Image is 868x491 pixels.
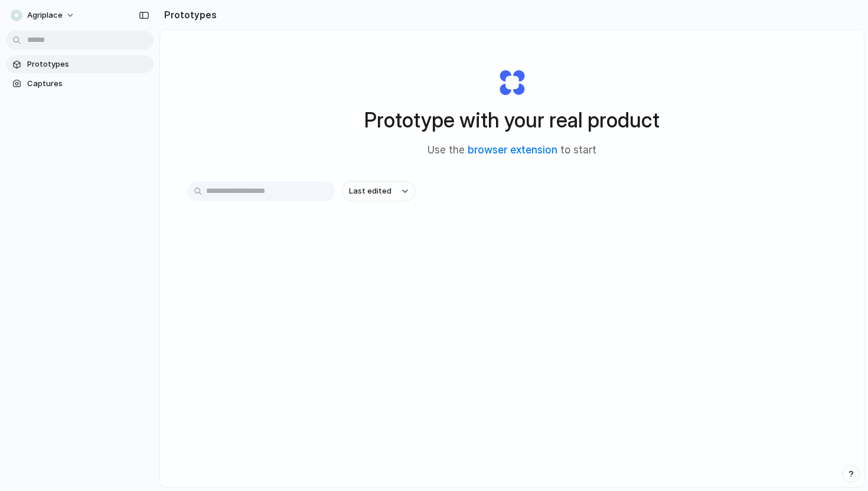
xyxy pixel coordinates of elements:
a: browser extension [468,144,557,156]
button: Last edited [342,181,415,201]
button: Agriplace [6,6,81,25]
span: Prototypes [27,58,149,70]
a: Captures [6,75,154,93]
h1: Prototype with your real product [364,104,660,136]
span: Use the to start [428,143,596,158]
h2: Prototypes [159,8,217,22]
span: Last edited [349,185,391,197]
span: Agriplace [27,9,63,21]
span: Captures [27,78,149,90]
a: Prototypes [6,55,154,73]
